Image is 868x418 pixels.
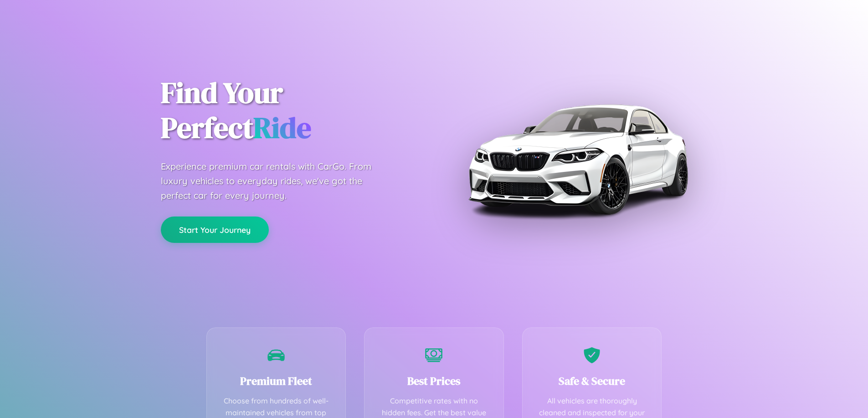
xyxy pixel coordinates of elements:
[161,76,421,146] h1: Find Your Perfect
[161,159,389,203] p: Experience premium car rentals with CarGo. From luxury vehicles to everyday rides, we've got the ...
[378,373,490,388] h3: Best Prices
[536,373,648,388] h3: Safe & Secure
[464,45,692,273] img: Premium BMW car rental vehicle
[161,217,269,243] button: Start Your Journey
[221,373,332,388] h3: Premium Fleet
[253,108,311,147] span: Ride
